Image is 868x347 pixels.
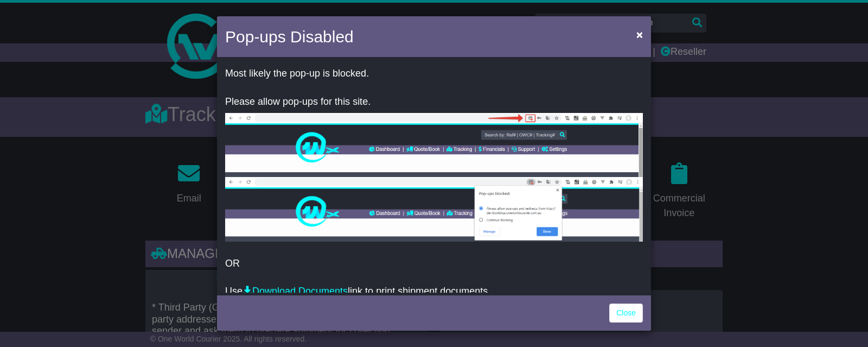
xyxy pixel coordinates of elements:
div: OR [217,60,651,293]
p: Please allow pop-ups for this site. [225,96,643,108]
h4: Pop-ups Disabled [225,24,354,49]
button: Close [631,23,648,46]
a: Download Documents [242,286,348,296]
span: × [636,28,643,41]
img: allow-popup-2.png [225,177,643,242]
img: allow-popup-1.png [225,113,643,177]
p: Most likely the pop-up is blocked. [225,68,643,80]
a: Close [609,304,643,323]
p: Use link to print shipment documents. [225,286,643,298]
